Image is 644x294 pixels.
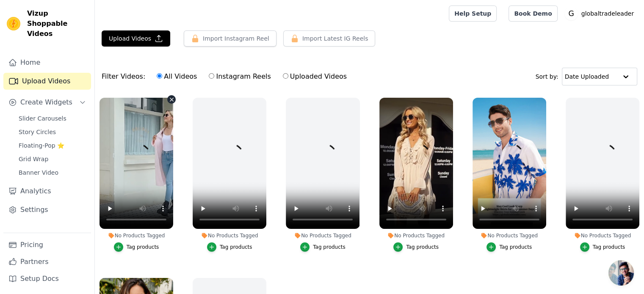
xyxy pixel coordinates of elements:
div: Tag products [313,244,345,250]
button: Tag products [207,242,252,252]
a: Pricing [3,236,91,253]
span: Story Circles [19,128,56,136]
input: Uploaded Videos [283,73,288,79]
button: Tag products [580,242,625,252]
div: No Products Tagged [566,232,639,239]
div: Filter Videos: [102,67,351,86]
a: Book Demo [509,5,557,22]
div: Sort by: [536,68,638,85]
button: G globaltradeleader [564,6,637,21]
p: globaltradeleader [578,6,637,21]
button: Upload Videos [102,30,170,47]
button: Tag products [486,242,532,252]
div: No Products Tagged [100,232,173,239]
button: Tag products [393,242,439,252]
a: Floating-Pop ⭐ [14,140,91,151]
a: Upload Videos [3,73,91,90]
text: G [568,9,574,18]
span: Floating-Pop ⭐ [19,141,64,150]
a: Help Setup [449,5,497,22]
div: Tag products [220,244,252,250]
a: Settings [3,201,91,218]
a: Partners [3,253,91,270]
span: Create Widgets [20,97,72,107]
img: Vizup [7,17,20,30]
button: Video Delete [167,95,176,104]
div: Tag products [127,244,159,250]
label: Uploaded Videos [282,71,347,82]
button: Import Latest IG Reels [283,30,376,47]
a: Setup Docs [3,270,91,287]
a: Banner Video [14,167,91,179]
span: Banner Video [19,168,58,177]
span: Import Latest IG Reels [302,34,368,43]
span: Grid Wrap [19,155,48,163]
a: Open chat [608,260,634,286]
button: Tag products [300,242,345,252]
input: All Videos [157,73,162,79]
span: Slider Carousels [19,114,66,123]
div: No Products Tagged [193,232,266,239]
input: Instagram Reels [209,73,214,79]
div: No Products Tagged [286,232,359,239]
label: All Videos [156,71,197,82]
button: Create Widgets [3,94,91,111]
a: Grid Wrap [14,153,91,165]
a: Home [3,54,91,71]
span: Vizup Shoppable Videos [27,8,88,39]
div: Tag products [406,244,439,250]
div: No Products Tagged [473,232,546,239]
a: Analytics [3,183,91,200]
div: Tag products [499,244,532,250]
label: Instagram Reels [208,71,271,82]
div: No Products Tagged [379,232,453,239]
button: Tag products [114,242,159,252]
a: Story Circles [14,126,91,138]
div: Tag products [593,244,625,250]
button: Import Instagram Reel [184,30,276,47]
a: Slider Carousels [14,113,91,124]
